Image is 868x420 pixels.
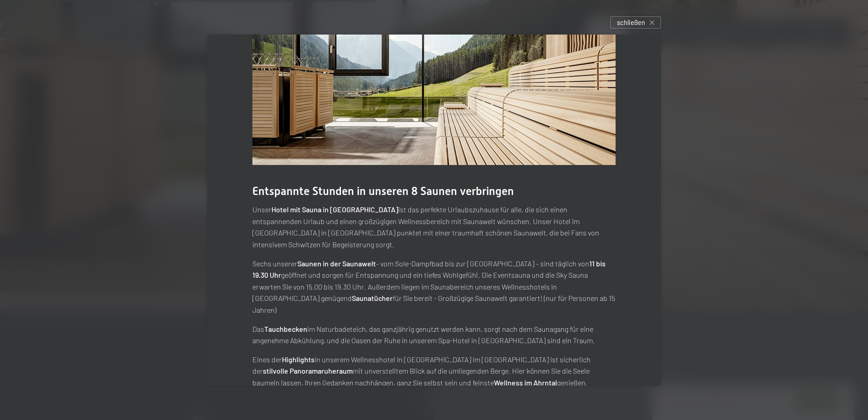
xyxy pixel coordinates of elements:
span: Entspannte Stunden in unseren 8 Saunen verbringen [252,185,514,198]
strong: Wellness im Ahrntal [494,378,557,387]
img: Wellnesshotels - Sauna - Entspannung - Ahrntal [252,10,616,165]
p: Das im Naturbadeteich, das ganzjährig genutzt werden kann, sorgt nach dem Saunagang für eine ange... [252,323,616,346]
strong: Tauchbecken [264,325,307,333]
p: Sechs unserer – vom Sole-Dampfbad bis zur [GEOGRAPHIC_DATA] – sind täglich von geöffnet und sorge... [252,258,616,316]
span: schließen [617,18,645,27]
strong: Highlights [282,355,315,364]
p: Unser ist das perfekte Urlaubszuhause für alle, die sich einen entspannenden Urlaub und einen gro... [252,204,616,250]
strong: Saunen in der Saunawelt [297,259,376,268]
strong: Saunatücher [352,294,393,302]
strong: stilvolle Panoramaruheraum [263,366,353,375]
strong: Hotel mit Sauna in [GEOGRAPHIC_DATA] [271,205,398,214]
p: Eines der in unserem Wellnesshotel in [GEOGRAPHIC_DATA] im [GEOGRAPHIC_DATA] ist sicherlich der m... [252,354,616,389]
